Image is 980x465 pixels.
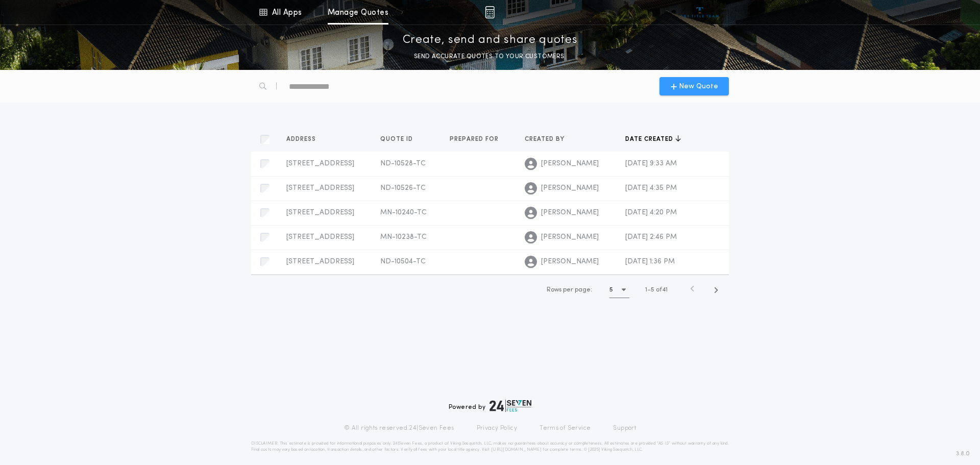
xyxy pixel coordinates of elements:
[286,184,354,192] span: [STREET_ADDRESS]
[625,135,675,143] span: Date created
[541,159,599,169] span: [PERSON_NAME]
[403,32,578,48] p: Create, send and share quotes
[489,400,531,412] img: logo
[541,208,599,218] span: [PERSON_NAME]
[541,183,599,193] span: [PERSON_NAME]
[525,134,572,144] button: Created by
[344,424,454,432] p: © All rights reserved. 24|Seven Fees
[286,258,354,265] span: [STREET_ADDRESS]
[625,233,677,241] span: [DATE] 2:46 PM
[380,209,427,216] span: MN-10240-TC
[656,285,668,295] span: of 41
[625,134,681,144] button: Date created
[380,160,426,167] span: ND-10528-TC
[286,160,354,167] span: [STREET_ADDRESS]
[450,135,501,143] span: Prepared for
[449,400,531,412] div: Powered by
[380,134,421,144] button: Quote ID
[485,6,495,18] img: img
[286,209,354,216] span: [STREET_ADDRESS]
[380,135,415,143] span: Quote ID
[477,424,518,432] a: Privacy Policy
[380,233,427,241] span: MN-10238-TC
[286,134,324,144] button: Address
[414,52,566,62] p: SEND ACCURATE QUOTES TO YOUR CUSTOMERS.
[609,285,613,295] h1: 5
[613,424,636,432] a: Support
[679,81,718,92] span: New Quote
[251,440,729,453] p: DISCLAIMER: This estimate is provided for informational purposes only. 24|Seven Fees, a product o...
[286,233,354,241] span: [STREET_ADDRESS]
[659,77,729,95] button: New Quote
[625,209,677,216] span: [DATE] 4:20 PM
[541,232,599,242] span: [PERSON_NAME]
[491,448,542,452] a: [URL][DOMAIN_NAME]
[380,184,426,192] span: ND-10526-TC
[956,449,970,458] span: 3.8.0
[681,7,719,17] img: vs-icon
[540,424,591,432] a: Terms of Service
[625,184,677,192] span: [DATE] 4:35 PM
[609,282,629,298] button: 5
[651,287,654,293] span: 5
[541,257,599,267] span: [PERSON_NAME]
[625,160,677,167] span: [DATE] 9:33 AM
[286,135,318,143] span: Address
[547,287,592,293] span: Rows per page:
[645,287,647,293] span: 1
[380,258,426,265] span: ND-10504-TC
[525,135,567,143] span: Created by
[625,258,675,265] span: [DATE] 1:36 PM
